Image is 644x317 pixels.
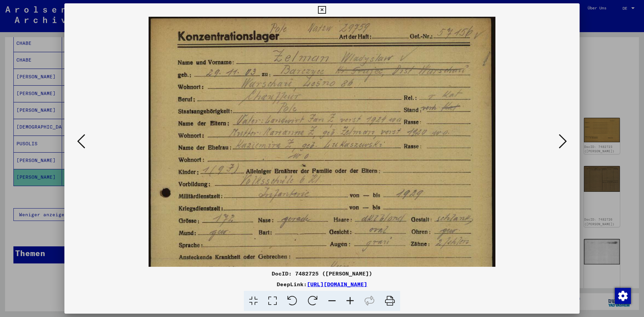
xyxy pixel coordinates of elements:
[307,281,367,288] a: [URL][DOMAIN_NAME]
[64,269,580,278] div: DocID: 7482725 ([PERSON_NAME])
[615,288,631,304] img: Zustimmung ändern
[64,280,580,288] div: DeepLink:
[614,288,631,304] div: Zustimmung ändern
